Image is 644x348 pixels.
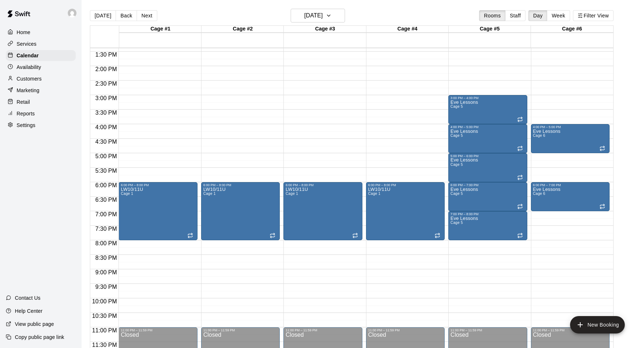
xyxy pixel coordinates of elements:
[119,26,201,33] div: Cage #1
[517,204,523,209] span: Recurring event
[17,64,41,71] p: Availability
[94,240,119,246] span: 8:00 PM
[570,316,625,333] button: add
[90,313,119,319] span: 10:30 PM
[533,192,545,196] span: Cage 6
[201,26,284,33] div: Cage #2
[121,183,195,187] div: 6:00 PM – 8:00 PM
[6,97,76,107] a: Retail
[450,125,525,129] div: 4:00 PM – 5:00 PM
[533,125,607,129] div: 4:00 PM – 5:00 PM
[6,108,76,119] a: Reports
[450,96,525,100] div: 3:00 PM – 4:00 PM
[17,40,37,48] p: Services
[187,233,193,238] span: Recurring event
[6,120,76,131] a: Settings
[448,124,527,153] div: 4:00 PM – 5:00 PM: Eve Lessons
[450,105,463,109] span: Cage 5
[6,50,76,61] a: Calendar
[270,233,275,238] span: Recurring event
[533,328,607,332] div: 11:00 PM – 11:59 PM
[366,26,449,33] div: Cage #4
[203,183,278,187] div: 6:00 PM – 8:00 PM
[517,233,523,238] span: Recurring event
[368,192,381,196] span: Cage 1
[116,10,137,21] button: Back
[450,134,463,138] span: Cage 5
[94,52,119,58] span: 1:30 PM
[304,11,323,21] h6: [DATE]
[94,211,119,217] span: 7:00 PM
[90,342,119,348] span: 11:30 PM
[533,134,545,138] span: Cage 6
[68,9,76,17] img: Eve Gaw
[448,182,527,211] div: 6:00 PM – 7:00 PM: Eve Lessons
[17,75,42,82] p: Customers
[121,328,195,332] div: 11:00 PM – 11:59 PM
[6,38,76,49] a: Services
[90,327,119,333] span: 11:00 PM
[17,29,30,36] p: Home
[283,182,362,240] div: 6:00 PM – 8:00 PM: LW10/11U
[450,192,463,196] span: Cage 5
[450,163,463,167] span: Cage 5
[505,10,526,21] button: Staff
[291,9,345,22] button: [DATE]
[94,269,119,275] span: 9:00 PM
[17,52,39,59] p: Calendar
[599,146,605,151] span: Recurring event
[284,26,366,33] div: Cage #3
[368,183,443,187] div: 6:00 PM – 8:00 PM
[6,62,76,73] a: Availability
[94,153,119,159] span: 5:00 PM
[94,255,119,261] span: 8:30 PM
[368,328,443,332] div: 11:00 PM – 11:59 PM
[6,27,76,38] a: Home
[94,226,119,232] span: 7:30 PM
[352,233,358,238] span: Recurring event
[201,182,280,240] div: 6:00 PM – 8:00 PM: LW10/11U
[547,10,570,21] button: Week
[448,211,527,240] div: 7:00 PM – 8:00 PM: Eve Lessons
[531,182,610,211] div: 6:00 PM – 7:00 PM: Eve Lessons
[6,85,76,96] a: Marketing
[531,26,613,33] div: Cage #6
[94,139,119,145] span: 4:30 PM
[94,124,119,130] span: 4:00 PM
[450,183,525,187] div: 6:00 PM – 7:00 PM
[15,320,54,328] p: View public page
[528,10,547,21] button: Day
[533,183,607,187] div: 6:00 PM – 7:00 PM
[94,168,119,174] span: 5:30 PM
[121,192,133,196] span: Cage 1
[90,298,119,304] span: 10:00 PM
[448,95,527,124] div: 3:00 PM – 4:00 PM: Eve Lessons
[94,95,119,101] span: 3:00 PM
[450,212,525,216] div: 7:00 PM – 8:00 PM
[15,307,42,315] p: Help Center
[286,192,298,196] span: Cage 1
[366,182,445,240] div: 6:00 PM – 8:00 PM: LW10/11U
[203,328,278,332] div: 11:00 PM – 11:59 PM
[450,328,525,332] div: 11:00 PM – 11:59 PM
[94,81,119,87] span: 2:30 PM
[17,98,30,106] p: Retail
[479,10,505,21] button: Rooms
[90,10,116,21] button: [DATE]
[94,284,119,290] span: 9:30 PM
[94,110,119,116] span: 3:30 PM
[94,66,119,72] span: 2:00 PM
[517,175,523,180] span: Recurring event
[6,73,76,84] a: Customers
[450,221,463,225] span: Cage 5
[137,10,157,21] button: Next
